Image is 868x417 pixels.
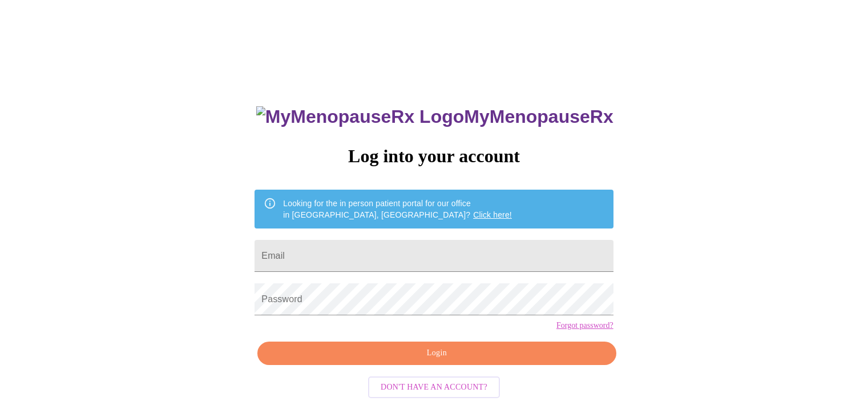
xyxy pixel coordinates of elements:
[381,380,487,395] span: Don't have an account?
[556,321,613,330] a: Forgot password?
[271,346,603,360] span: Login
[255,146,613,167] h3: Log into your account
[473,210,512,219] a: Click here!
[365,381,503,391] a: Don't have an account?
[368,376,500,399] button: Don't have an account?
[257,342,616,365] button: Login
[256,106,613,127] h3: MyMenopauseRx
[283,193,512,225] div: Looking for the in person patient portal for our office in [GEOGRAPHIC_DATA], [GEOGRAPHIC_DATA]?
[256,106,464,127] img: MyMenopauseRx Logo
